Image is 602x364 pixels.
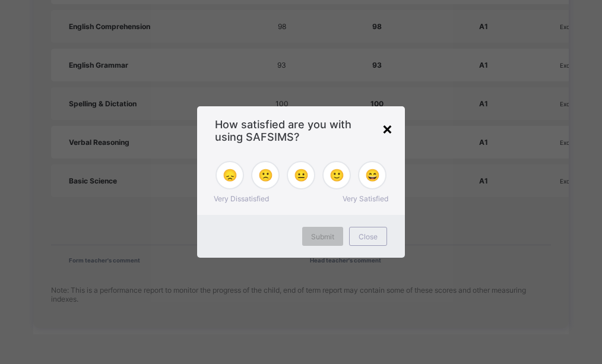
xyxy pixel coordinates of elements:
[311,232,334,241] span: Submit
[359,232,378,241] span: Close
[294,168,309,182] span: 😐
[223,168,237,182] span: 😞
[365,168,380,182] span: 😄
[343,194,388,203] span: Very Satisfied
[382,118,393,138] div: ×
[329,168,344,182] span: 🙂
[258,168,273,182] span: 🙁
[215,118,387,143] span: How satisfied are you with using SAFSIMS?
[214,194,269,203] span: Very Dissatisfied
